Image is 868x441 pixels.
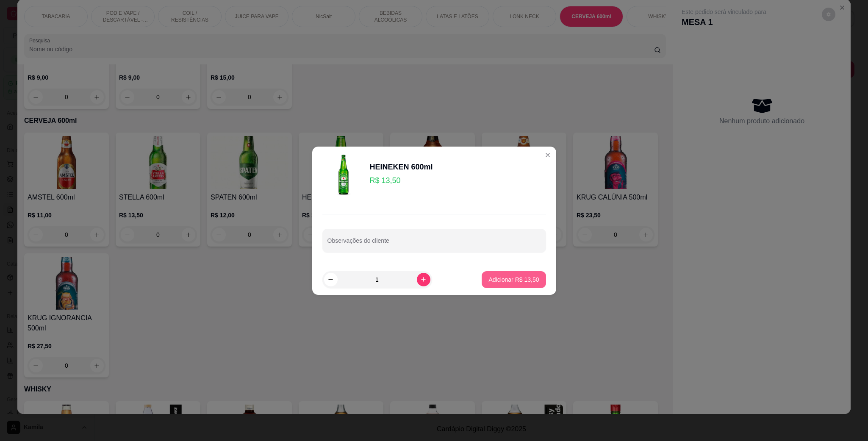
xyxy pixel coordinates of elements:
button: Close [541,148,555,162]
div: HEINEKEN 600ml [370,161,433,173]
button: increase-product-quantity [417,273,430,286]
input: Observações do cliente [327,240,541,248]
img: product-image [322,153,365,196]
p: Adicionar R$ 13,50 [488,275,539,284]
button: decrease-product-quantity [324,273,338,286]
button: Adicionar R$ 13,50 [482,271,546,288]
p: R$ 13,50 [370,175,433,186]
